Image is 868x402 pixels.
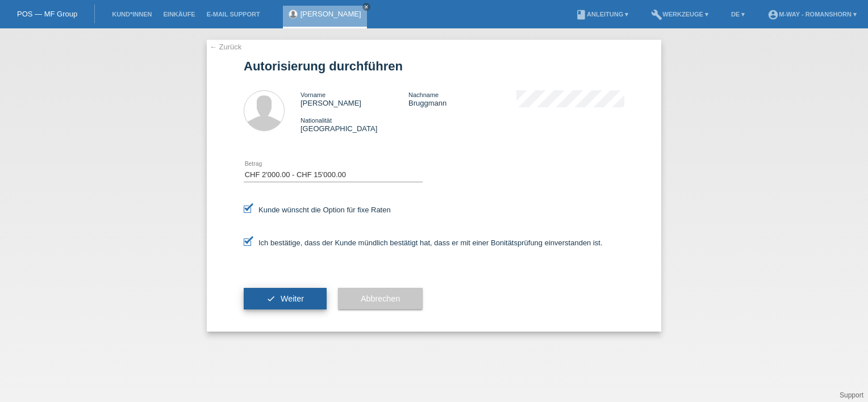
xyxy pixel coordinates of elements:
div: [GEOGRAPHIC_DATA] [301,116,408,133]
label: Ich bestätige, dass der Kunde mündlich bestätigt hat, dass er mit einer Bonitätsprüfung einversta... [244,238,603,247]
i: account_circle [767,9,779,20]
a: [PERSON_NAME] [301,10,361,18]
span: Weiter [281,294,304,303]
button: check Weiter [244,288,327,309]
a: buildWerkzeuge ▾ [645,11,714,18]
span: Abbrechen [361,294,400,303]
h1: Autorisierung durchführen [244,59,624,73]
a: POS — MF Group [17,10,77,18]
a: account_circlem-way - Romanshorn ▾ [762,11,862,18]
span: Nationalität [301,117,332,124]
div: Bruggmann [408,90,516,107]
i: build [651,9,662,20]
label: Kunde wünscht die Option für fixe Raten [244,206,391,214]
a: Support [840,391,863,399]
i: check [266,294,276,303]
a: Kund*innen [106,11,157,18]
i: book [575,9,587,20]
i: close [364,4,369,10]
a: E-Mail Support [201,11,266,18]
a: DE ▾ [725,11,750,18]
a: bookAnleitung ▾ [570,11,634,18]
a: ← Zurück [210,43,241,51]
span: Nachname [408,91,439,98]
a: close [362,3,370,11]
div: [PERSON_NAME] [301,90,408,107]
span: Vorname [301,91,325,98]
button: Abbrechen [338,288,423,309]
a: Einkäufe [157,11,201,18]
